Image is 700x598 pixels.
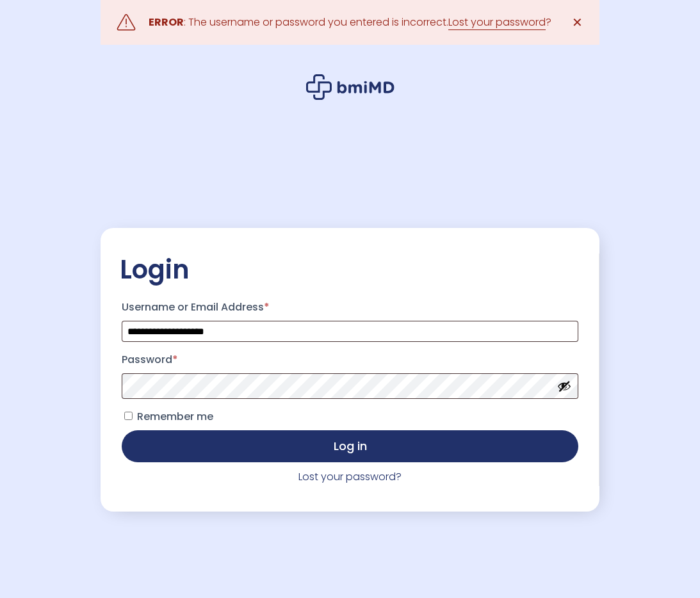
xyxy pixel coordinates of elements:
[137,409,213,424] span: Remember me
[298,469,402,484] a: Lost your password?
[122,350,578,370] label: Password
[564,10,590,35] a: ✕
[124,412,133,420] input: Remember me
[122,430,578,462] button: Log in
[448,15,546,30] a: Lost your password
[149,15,184,29] strong: ERROR
[120,254,580,286] h2: Login
[557,379,571,393] button: Show password
[572,13,583,31] span: ✕
[149,13,551,31] div: : The username or password you entered is incorrect. ?
[122,297,578,318] label: Username or Email Address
